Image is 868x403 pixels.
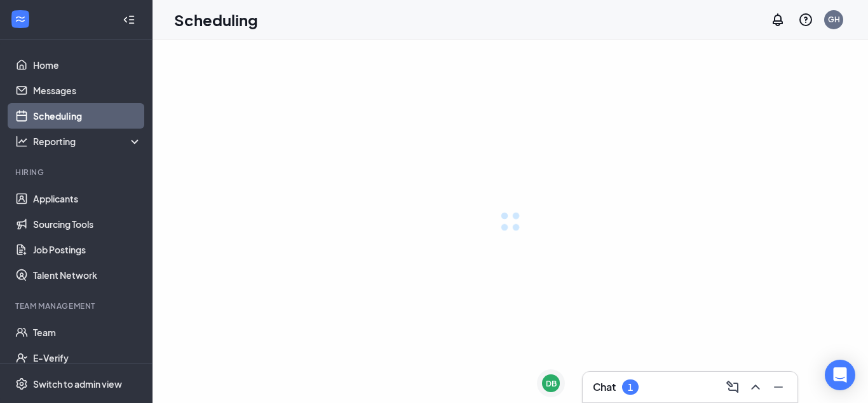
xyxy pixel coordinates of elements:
[628,382,633,393] div: 1
[593,380,616,394] h3: Chat
[33,262,142,288] a: Talent Network
[825,360,855,390] div: Open Intercom Messenger
[546,378,557,389] div: DB
[767,377,787,397] button: Minimize
[33,320,142,345] a: Team
[15,167,139,178] div: Hiring
[33,52,142,78] a: Home
[771,379,786,395] svg: Minimize
[33,78,142,103] a: Messages
[798,12,813,27] svg: QuestionInfo
[15,135,28,148] svg: Analysis
[33,135,142,148] div: Reporting
[828,14,840,25] div: GH
[725,379,740,395] svg: ComposeMessage
[770,12,785,27] svg: Notifications
[33,103,142,129] a: Scheduling
[33,211,142,237] a: Sourcing Tools
[721,377,742,397] button: ComposeMessage
[14,13,27,25] svg: WorkstreamLogo
[33,345,142,371] a: E-Verify
[748,379,763,395] svg: ChevronUp
[33,186,142,211] a: Applicants
[744,377,764,397] button: ChevronUp
[123,13,135,26] svg: Collapse
[33,237,142,262] a: Job Postings
[33,378,122,390] div: Switch to admin view
[15,300,139,311] div: Team Management
[15,378,28,390] svg: Settings
[174,9,258,31] h1: Scheduling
